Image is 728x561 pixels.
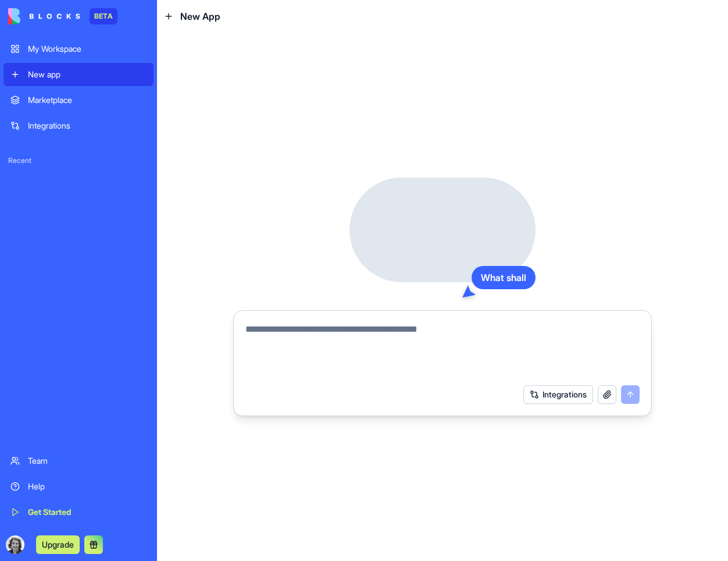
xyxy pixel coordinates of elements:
[90,8,117,24] div: BETA
[3,475,154,498] a: Help
[28,455,147,467] div: Team
[28,43,147,55] div: My Workspace
[3,88,154,112] a: Marketplace
[36,535,80,554] button: Upgrade
[523,385,593,404] button: Integrations
[3,37,154,61] a: My Workspace
[3,156,154,165] span: Recent
[8,8,80,24] img: logo
[28,94,147,106] div: Marketplace
[3,63,154,86] a: New app
[6,535,24,554] img: ACg8ocIj3gQd-zlaeFERZQziDrYzbKmIQn5nVJefaFwKUWUZQZJqdeA=s96-c
[472,266,536,289] div: What shall
[3,500,154,524] a: Get Started
[180,9,220,23] span: New App
[36,538,80,550] a: Upgrade
[3,449,154,473] a: Team
[3,114,154,137] a: Integrations
[8,8,117,24] a: BETA
[28,120,147,132] div: Integrations
[28,481,147,492] div: Help
[28,69,147,80] div: New app
[28,506,147,518] div: Get Started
